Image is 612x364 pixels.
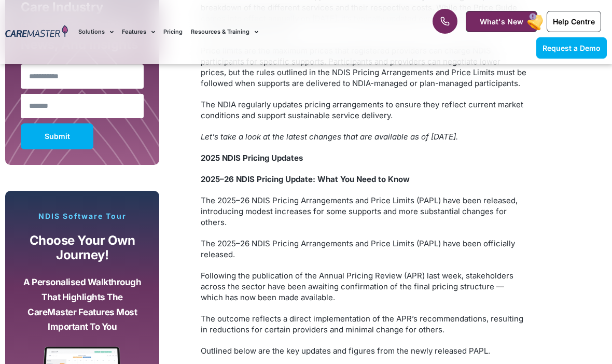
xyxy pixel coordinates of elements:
span: What's New [480,17,523,26]
nav: Menu [78,15,391,49]
a: Request a Demo [536,37,607,59]
a: Resources & Training [191,15,258,49]
span: Help Centre [553,17,595,26]
p: The NDIA regularly updates pricing arrangements to ensure they reflect current market conditions ... [201,99,527,121]
span: 2025 NDIS Pricing Updates [201,153,303,163]
p: The outcome reflects a direct implementation of the APR’s recommendations, resulting in reduction... [201,313,527,335]
a: Help Centre [547,11,601,32]
p: Following the publication of the Annual Pricing Review (APR) last week, stakeholders across the s... [201,270,527,303]
button: Submit [21,123,93,149]
span: Request a Demo [543,44,601,52]
a: Solutions [78,15,114,49]
p: The 2025–26 NDIS Pricing Arrangements and Price Limits (PAPL) have been released, introducing mod... [201,195,527,228]
p: NDIS Software Tour [16,212,149,221]
p: Outlined below are the key updates and figures from the newly released PAPL. [201,345,527,356]
a: Features [122,15,155,49]
img: CareMaster Logo [5,25,68,39]
a: Pricing [163,15,183,49]
p: Price limits are the maximum prices that registered providers can charge NDIS participants for sp... [201,45,527,89]
p: Choose your own journey! [23,233,141,263]
a: What's New [466,11,537,32]
i: Let’s take a look at the latest changes that are available as of [DATE]. [201,132,458,142]
span: 2025–26 NDIS Pricing Update: What You Need to Know [201,174,410,184]
p: The 2025–26 NDIS Pricing Arrangements and Price Limits (PAPL) have been officially released. [201,238,527,260]
span: Submit [45,134,70,139]
p: A personalised walkthrough that highlights the CareMaster features most important to you [23,275,141,334]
